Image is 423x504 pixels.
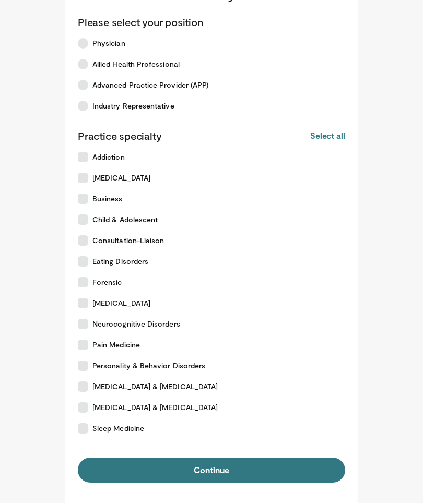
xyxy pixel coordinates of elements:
[310,130,345,142] button: Select all
[92,152,125,163] span: Addiction
[92,361,205,371] span: Personality & Behavior Disorders
[92,80,208,91] span: Advanced Practice Provider (APP)
[92,424,144,434] span: Sleep Medicine
[78,458,345,483] button: Continue
[92,194,123,205] span: Business
[92,403,218,413] span: [MEDICAL_DATA] & [MEDICAL_DATA]
[92,215,158,225] span: Child & Adolescent
[92,173,150,184] span: [MEDICAL_DATA]
[92,236,164,246] span: Consultation-Liaison
[92,278,122,288] span: Forensic
[92,340,140,351] span: Pain Medicine
[92,101,174,112] span: Industry Representative
[78,16,203,29] p: Please select your position
[92,382,218,392] span: [MEDICAL_DATA] & [MEDICAL_DATA]
[78,129,161,143] p: Practice specialty
[92,319,180,330] span: Neurocognitive Disorders
[92,59,180,70] span: Allied Health Professional
[92,39,125,49] span: Physician
[92,257,148,267] span: Eating Disorders
[92,298,150,309] span: [MEDICAL_DATA]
